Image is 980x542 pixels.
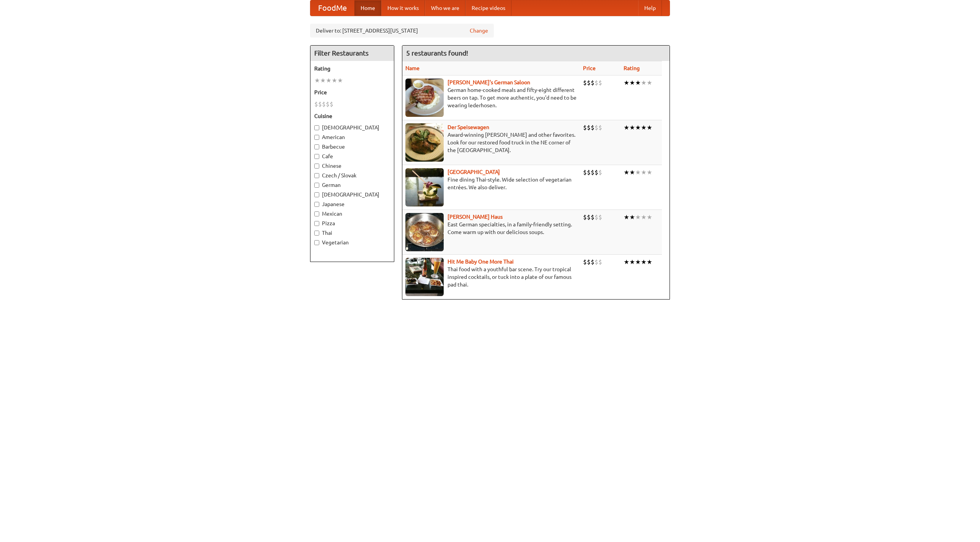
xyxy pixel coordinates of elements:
li: $ [583,213,587,221]
a: Der Speisewagen [448,124,489,130]
img: speisewagen.jpg [405,123,444,162]
input: Vegetarian [314,240,319,245]
input: Cafe [314,154,319,159]
li: $ [591,79,595,87]
li: $ [595,258,598,266]
li: ★ [624,258,629,266]
li: $ [598,123,602,132]
label: German [314,181,390,189]
a: Home [354,0,381,16]
li: $ [583,123,587,132]
img: esthers.jpg [405,79,444,117]
li: ★ [647,213,652,221]
li: ★ [641,79,647,87]
li: $ [591,123,595,132]
li: ★ [647,168,652,177]
li: $ [595,79,598,87]
li: ★ [337,76,343,85]
li: $ [595,168,598,177]
label: Czech / Slovak [314,172,390,179]
li: $ [587,213,591,221]
li: ★ [326,76,332,85]
p: East German specialties, in a family-friendly setting. Come warm up with our delicious soups. [405,221,577,236]
input: German [314,183,319,188]
li: ★ [624,79,629,87]
p: Fine dining Thai-style. Wide selection of vegetarian entrées. We also deliver. [405,176,577,191]
a: [PERSON_NAME]'s German Saloon [448,79,530,85]
li: ★ [332,76,337,85]
li: ★ [629,213,635,221]
h5: Price [314,88,390,96]
h5: Cuisine [314,112,390,120]
a: [PERSON_NAME] Haus [448,214,503,220]
a: Change [470,27,488,34]
li: $ [587,123,591,132]
p: Thai food with a youthful bar scene. Try our tropical inspired cocktails, or tuck into a plate of... [405,265,577,288]
a: Who we are [425,0,465,16]
li: $ [330,100,333,108]
input: Czech / Slovak [314,173,319,178]
a: Hit Me Baby One More Thai [448,259,514,265]
li: $ [595,123,598,132]
input: Chinese [314,164,319,169]
li: ★ [647,79,652,87]
a: Name [405,65,420,71]
input: [DEMOGRAPHIC_DATA] [314,192,319,197]
li: ★ [629,168,635,177]
div: Deliver to: [STREET_ADDRESS][US_STATE] [310,24,494,38]
input: Thai [314,231,319,236]
li: $ [587,258,591,266]
label: Thai [314,229,390,237]
li: ★ [624,123,629,132]
a: How it works [381,0,425,16]
label: Barbecue [314,143,390,151]
li: $ [318,100,322,108]
li: ★ [635,79,641,87]
label: American [314,133,390,141]
li: $ [587,79,591,87]
label: Pizza [314,219,390,227]
li: ★ [624,168,629,177]
a: Price [583,65,596,71]
ng-pluralize: 5 restaurants found! [406,49,468,57]
p: Award-winning [PERSON_NAME] and other favorites. Look for our restored food truck in the NE corne... [405,131,577,154]
label: Chinese [314,162,390,170]
label: [DEMOGRAPHIC_DATA] [314,191,390,198]
li: ★ [647,123,652,132]
label: [DEMOGRAPHIC_DATA] [314,124,390,131]
b: [GEOGRAPHIC_DATA] [448,169,500,175]
li: $ [322,100,326,108]
input: Barbecue [314,144,319,149]
li: $ [598,213,602,221]
li: $ [595,213,598,221]
label: Vegetarian [314,239,390,246]
li: $ [314,100,318,108]
h4: Filter Restaurants [310,46,394,61]
a: Rating [624,65,640,71]
li: ★ [320,76,326,85]
img: kohlhaus.jpg [405,213,444,251]
label: Cafe [314,152,390,160]
li: $ [587,168,591,177]
li: ★ [624,213,629,221]
input: [DEMOGRAPHIC_DATA] [314,125,319,130]
li: $ [583,79,587,87]
label: Japanese [314,200,390,208]
li: $ [591,168,595,177]
input: Pizza [314,221,319,226]
h5: Rating [314,65,390,72]
a: Help [638,0,662,16]
li: ★ [629,79,635,87]
input: Japanese [314,202,319,207]
li: ★ [314,76,320,85]
li: $ [583,168,587,177]
li: ★ [641,123,647,132]
li: $ [591,258,595,266]
input: Mexican [314,211,319,216]
li: ★ [635,168,641,177]
li: $ [598,168,602,177]
li: ★ [629,258,635,266]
